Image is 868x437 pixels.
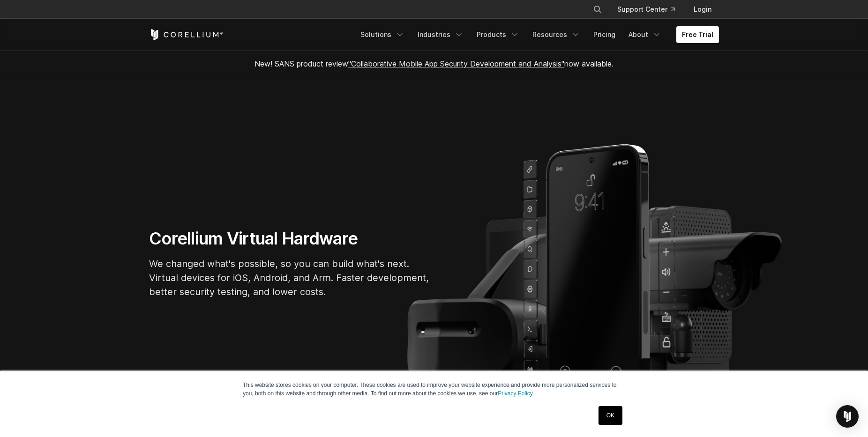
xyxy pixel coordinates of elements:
[498,390,534,397] a: Privacy Policy.
[836,405,859,428] div: Open Intercom Messenger
[588,26,621,43] a: Pricing
[676,26,719,43] a: Free Trial
[355,26,410,43] a: Solutions
[254,59,614,68] span: New! SANS product review now available.
[355,26,719,43] div: Navigation Menu
[610,1,682,18] a: Support Center
[149,228,430,249] h1: Corellium Virtual Hardware
[149,29,224,40] a: Corellium Home
[243,381,625,398] p: This website stores cookies on your computer. These cookies are used to improve your website expe...
[527,26,586,43] a: Resources
[582,1,719,18] div: Navigation Menu
[471,26,525,43] a: Products
[623,26,667,43] a: About
[149,257,430,299] p: We changed what's possible, so you can build what's next. Virtual devices for iOS, Android, and A...
[412,26,469,43] a: Industries
[686,1,719,18] a: Login
[589,1,606,18] button: Search
[599,406,622,425] a: OK
[348,59,564,68] a: "Collaborative Mobile App Security Development and Analysis"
